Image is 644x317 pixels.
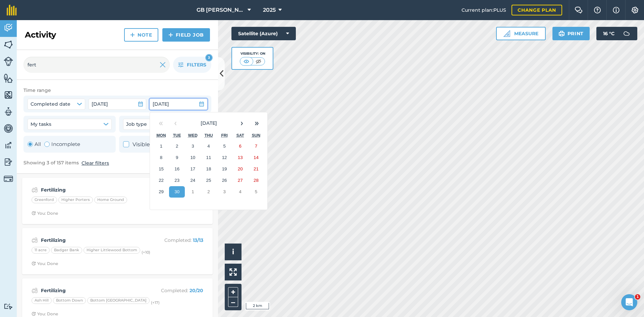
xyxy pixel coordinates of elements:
[153,116,168,130] button: «
[201,141,216,152] button: September 4, 2025
[621,294,637,310] iframe: Intercom live chat
[185,141,201,152] button: September 3, 2025
[183,116,234,130] button: [DATE]
[160,155,162,160] abbr: September 8, 2025
[174,189,179,194] abbr: September 30, 2025
[228,297,238,307] button: –
[603,27,614,40] span: 16 ° C
[197,6,245,14] span: GB [PERSON_NAME] Farms
[239,189,241,194] abbr: October 4, 2025
[201,152,216,163] button: September 11, 2025
[232,175,248,186] button: September 27, 2025
[160,144,162,149] abbr: September 1, 2025
[238,166,243,171] abbr: September 20, 2025
[192,189,194,194] abbr: October 1, 2025
[7,5,17,15] img: fieldmargin Logo
[575,7,583,13] img: Two speech bubbles overlapping with the left bubble in the forefront
[168,116,183,130] button: ‹
[236,133,244,138] abbr: Saturday
[462,6,506,14] span: Current plan : PLUS
[153,163,169,175] button: September 15, 2025
[238,178,243,183] abbr: September 27, 2025
[174,166,179,171] abbr: September 16, 2025
[232,186,248,198] button: October 4, 2025
[248,152,264,163] button: September 14, 2025
[169,163,185,175] button: September 16, 2025
[248,175,264,186] button: September 28, 2025
[206,178,211,183] abbr: September 25, 2025
[231,27,296,40] button: Satellite (Azure)
[217,186,232,198] button: October 3, 2025
[190,155,195,160] abbr: September 10, 2025
[192,144,194,149] abbr: September 3, 2025
[552,27,590,40] button: Print
[248,186,264,198] button: October 5, 2025
[512,5,562,15] a: Change plan
[229,268,237,276] img: Four arrows, one pointing top left, one top right, one bottom right and the last bottom left
[201,175,216,186] button: September 25, 2025
[225,244,241,260] button: Attributions
[249,116,264,130] button: »
[159,178,164,183] abbr: September 22, 2025
[205,133,213,138] abbr: Thursday
[234,116,249,130] button: ›
[238,155,243,160] abbr: September 13, 2025
[223,144,225,149] abbr: September 5, 2025
[190,178,195,183] abbr: September 24, 2025
[263,6,276,14] span: 2025
[153,141,169,152] button: September 1, 2025
[254,155,259,160] abbr: September 14, 2025
[173,133,181,138] abbr: Tuesday
[631,7,639,13] img: A cog icon
[222,155,227,160] abbr: September 12, 2025
[255,189,257,194] abbr: October 5, 2025
[240,51,265,56] div: Visibility: On
[174,178,179,183] abbr: September 23, 2025
[232,141,248,152] button: September 6, 2025
[185,186,201,198] button: October 1, 2025
[222,166,227,171] abbr: September 19, 2025
[252,133,260,138] abbr: Sunday
[201,186,216,198] button: October 2, 2025
[239,144,241,149] abbr: September 6, 2025
[153,175,169,186] button: September 22, 2025
[228,287,238,297] button: +
[242,58,251,65] img: svg+xml;base64,PHN2ZyB4bWxucz0iaHR0cDovL3d3dy53My5vcmcvMjAwMC9zdmciIHdpZHRoPSI1MCIgaGVpZ2h0PSI0MC...
[169,175,185,186] button: September 23, 2025
[217,175,232,186] button: September 26, 2025
[217,152,232,163] button: September 12, 2025
[232,248,234,256] span: i
[159,166,164,171] abbr: September 15, 2025
[185,152,201,163] button: September 10, 2025
[223,189,225,194] abbr: October 3, 2025
[613,6,620,14] img: svg+xml;base64,PHN2ZyB4bWxucz0iaHR0cDovL3d3dy53My5vcmcvMjAwMC9zdmciIHdpZHRoPSIxNyIgaGVpZ2h0PSIxNy...
[188,133,198,138] abbr: Wednesday
[190,166,195,171] abbr: September 17, 2025
[169,186,185,198] button: September 30, 2025
[221,133,227,138] abbr: Friday
[159,189,164,194] abbr: September 29, 2025
[232,152,248,163] button: September 13, 2025
[635,294,640,300] span: 1
[558,30,565,38] img: svg+xml;base64,PHN2ZyB4bWxucz0iaHR0cDovL3d3dy53My5vcmcvMjAwMC9zdmciIHdpZHRoPSIxOSIgaGVpZ2h0PSIyNC...
[254,58,263,65] img: svg+xml;base64,PHN2ZyB4bWxucz0iaHR0cDovL3d3dy53My5vcmcvMjAwMC9zdmciIHdpZHRoPSI1MCIgaGVpZ2h0PSI0MC...
[222,178,227,183] abbr: September 26, 2025
[254,166,259,171] abbr: September 21, 2025
[248,141,264,152] button: September 7, 2025
[169,152,185,163] button: September 9, 2025
[217,163,232,175] button: September 19, 2025
[185,163,201,175] button: September 17, 2025
[206,166,211,171] abbr: September 18, 2025
[620,27,633,40] img: svg+xml;base64,PD94bWwgdmVyc2lvbj0iMS4wIiBlbmNvZGluZz0idXRmLTgiPz4KPCEtLSBHZW5lcmF0b3I6IEFkb2JlIE...
[496,27,546,40] button: Measure
[157,133,166,138] abbr: Monday
[201,120,217,126] span: [DATE]
[176,144,178,149] abbr: September 2, 2025
[185,175,201,186] button: September 24, 2025
[207,144,210,149] abbr: September 4, 2025
[153,186,169,198] button: September 29, 2025
[248,163,264,175] button: September 21, 2025
[255,144,257,149] abbr: September 7, 2025
[206,155,211,160] abbr: September 11, 2025
[503,30,510,37] img: Ruler icon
